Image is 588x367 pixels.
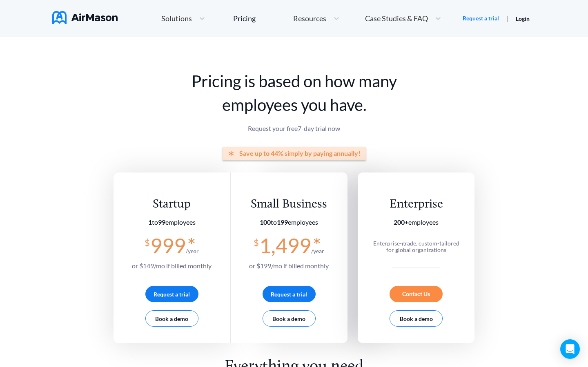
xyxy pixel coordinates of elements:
span: to [148,218,165,226]
div: Open Intercom Messenger [560,339,580,359]
img: AirMason Logo [52,11,118,24]
span: | [506,14,508,22]
button: Request a trial [263,286,316,302]
span: or $ 149 /mo if billed monthly [132,262,212,270]
span: $ [145,234,150,248]
b: 1 [148,218,152,226]
p: Request your free 7 -day trial now [114,125,475,132]
b: 99 [158,218,165,226]
span: Solutions [161,15,192,22]
section: employees [132,219,212,226]
div: Contact Us [390,286,443,302]
h1: Pricing is based on how many employees you have. [114,69,475,117]
span: to [260,218,288,226]
span: $ [254,234,259,248]
section: employees [249,219,329,226]
button: Request a trial [145,286,198,302]
div: Startup [132,197,212,212]
b: 100 [260,218,271,226]
button: Book a demo [390,310,443,327]
section: employees [369,219,463,226]
a: Pricing [233,11,256,26]
span: 999 [150,233,186,258]
button: Book a demo [145,310,198,327]
div: Enterprise [369,197,463,212]
b: 199 [277,218,288,226]
a: Request a trial [463,14,499,22]
div: Small Business [249,197,329,212]
span: Enterprise-grade, custom-tailored for global organizations [373,240,459,253]
span: or $ 199 /mo if billed monthly [249,262,329,270]
div: Pricing [233,15,256,22]
span: Save up to 44% simply by paying annually! [239,150,361,157]
b: 200+ [394,218,408,226]
button: Book a demo [263,310,316,327]
a: Login [516,15,530,22]
span: 1,499 [259,233,311,258]
span: Case Studies & FAQ [365,15,428,22]
span: Resources [293,15,326,22]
